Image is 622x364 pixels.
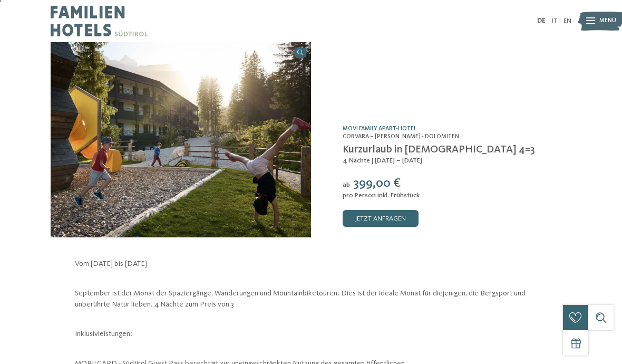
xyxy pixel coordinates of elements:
[343,181,350,188] span: ab
[343,145,535,155] span: Kurzurlaub in [DEMOGRAPHIC_DATA] 4=3
[343,126,416,132] a: Movi Family Apart-Hotel
[51,42,311,237] img: Kurzurlaub in Corvara 4=3
[343,133,459,140] span: Corvara – [PERSON_NAME] - Dolomiten
[537,17,546,24] a: DE
[343,192,420,199] span: pro Person inkl. Frühstück
[371,157,422,164] span: | [DATE] – [DATE]
[75,329,547,339] p: Inklusivleistungen:
[343,157,370,164] span: 4 Nächte
[75,258,547,269] p: Vom [DATE] bis [DATE]
[599,17,616,25] span: Menü
[75,288,547,309] p: September ist der Monat der Spaziergänge, Wanderungen und Mountainbiketouren. Dies ist der ideale...
[353,177,401,190] span: 399,00 €
[563,17,571,24] a: EN
[552,17,557,24] a: IT
[343,210,419,227] a: jetzt anfragen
